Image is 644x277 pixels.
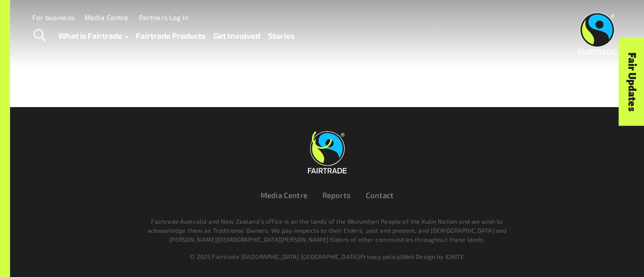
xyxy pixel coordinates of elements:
[268,29,294,43] a: Stories
[27,23,52,48] a: Toggle Search
[32,13,74,22] a: For business
[139,13,189,22] a: Partners Log In
[85,13,129,22] a: Media Centre
[261,191,307,200] a: Media Centre
[136,29,205,43] a: Fairtrade Products
[190,253,359,260] span: © 2025 Fairtrade [GEOGRAPHIC_DATA] [GEOGRAPHIC_DATA]
[578,13,617,55] img: Fairtrade Australia New Zealand logo
[323,191,351,200] a: Reports
[366,191,393,200] a: Contact
[360,253,399,260] a: Privacy policy
[401,253,464,260] a: Web Design by IGNITE
[145,217,509,244] p: Fairtrade Australia and New Zealand’s office is on the lands of the Wurundjeri People of the Kuli...
[213,29,260,43] a: Get Involved
[51,252,603,261] div: | |
[58,29,128,43] a: What is Fairtrade
[308,131,347,173] img: Fairtrade Australia New Zealand logo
